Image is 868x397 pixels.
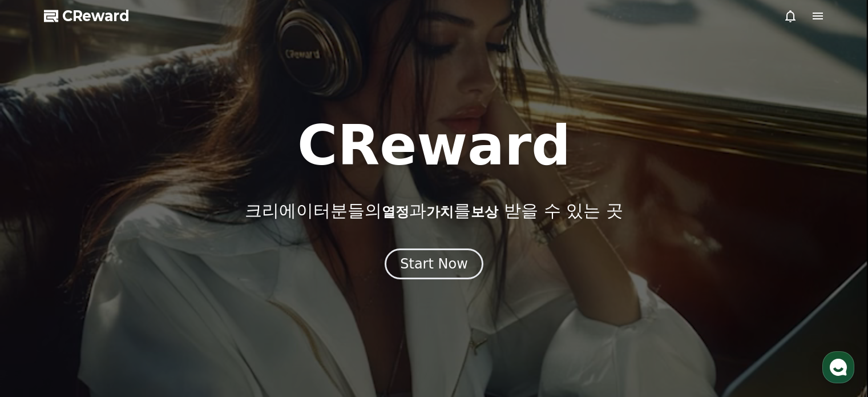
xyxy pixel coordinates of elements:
[382,204,409,220] span: 열정
[44,7,130,25] a: CReward
[245,200,623,221] p: 크리에이터분들의 과 를 받을 수 있는 곳
[385,260,483,271] a: Start Now
[297,118,571,173] h1: CReward
[400,255,468,273] div: Start Now
[385,248,483,279] button: Start Now
[471,204,498,220] span: 보상
[426,204,454,220] span: 가치
[62,7,130,25] span: CReward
